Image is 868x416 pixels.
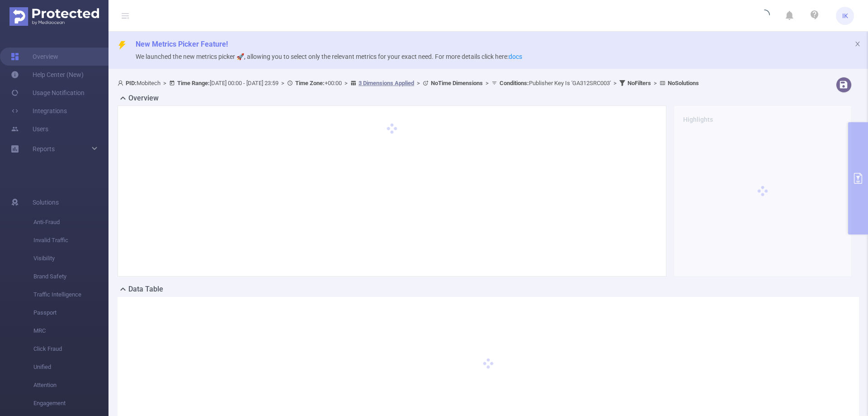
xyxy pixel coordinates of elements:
b: Conditions : [500,80,529,86]
a: Users [11,120,48,138]
h2: Overview [128,93,159,104]
span: Visibility [33,249,108,268]
button: icon: close [854,39,861,49]
b: Time Zone: [295,80,325,86]
span: Publisher Key Is 'GA312SRC003' [500,80,611,86]
span: We launched the new metrics picker 🚀, allowing you to select only the relevant metrics for your e... [136,53,522,60]
b: No Solutions [668,80,699,86]
span: > [160,80,169,86]
i: icon: thunderbolt [118,41,127,50]
span: MRC [33,322,108,340]
span: > [342,80,350,86]
a: Integrations [11,102,67,120]
span: Passport [33,304,108,322]
span: New Metrics Picker Feature! [136,40,228,48]
span: Mobitech [DATE] 00:00 - [DATE] 23:59 +00:00 [118,80,699,86]
b: PID: [126,80,137,86]
span: > [278,80,287,86]
span: > [483,80,491,86]
a: docs [509,53,522,60]
span: Click Fraud [33,340,108,358]
span: Invalid Traffic [33,231,108,249]
a: Reports [33,140,55,158]
span: > [651,80,660,86]
a: Overview [11,48,58,66]
span: Engagement [33,394,108,412]
span: IK [842,7,848,25]
b: No Time Dimensions [431,80,483,86]
span: Reports [33,145,55,153]
i: icon: loading [759,10,770,22]
span: Traffic Intelligence [33,286,108,304]
a: Help Center (New) [11,66,84,84]
span: > [611,80,619,86]
i: icon: close [854,41,861,47]
span: > [414,80,423,86]
span: Attention [33,376,108,394]
span: Brand Safety [33,268,108,286]
span: Unified [33,358,108,376]
a: Usage Notification [11,84,85,102]
span: Solutions [33,193,59,211]
b: Time Range: [177,80,210,86]
b: No Filters [627,80,651,86]
img: Protected Media [9,7,99,26]
u: 3 Dimensions Applied [359,80,414,86]
i: icon: user [118,80,126,86]
h2: Data Table [128,284,163,295]
span: Anti-Fraud [33,213,108,231]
